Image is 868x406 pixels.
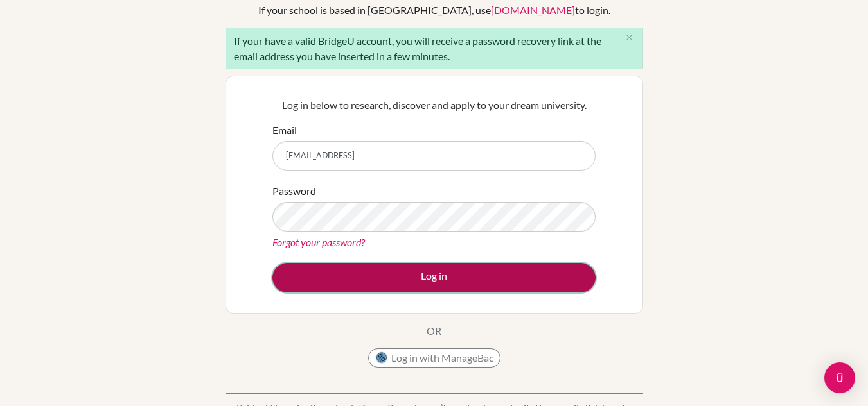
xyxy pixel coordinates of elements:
[272,263,596,292] button: Log in
[272,97,596,113] p: Log in below to research, discover and apply to your dream university.
[226,28,643,69] div: If your have a valid BridgeU account, you will receive a password recovery link at the email addr...
[824,362,855,393] div: Open Intercom Messenger
[272,123,297,138] label: Email
[617,28,642,47] button: Close
[624,33,634,42] i: close
[258,3,610,18] div: If your school is based in [GEOGRAPHIC_DATA], use to login.
[491,4,575,16] a: [DOMAIN_NAME]
[272,183,316,199] label: Password
[368,348,500,368] button: Log in with ManageBac
[427,323,441,339] p: OR
[272,236,365,248] a: Forgot your password?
